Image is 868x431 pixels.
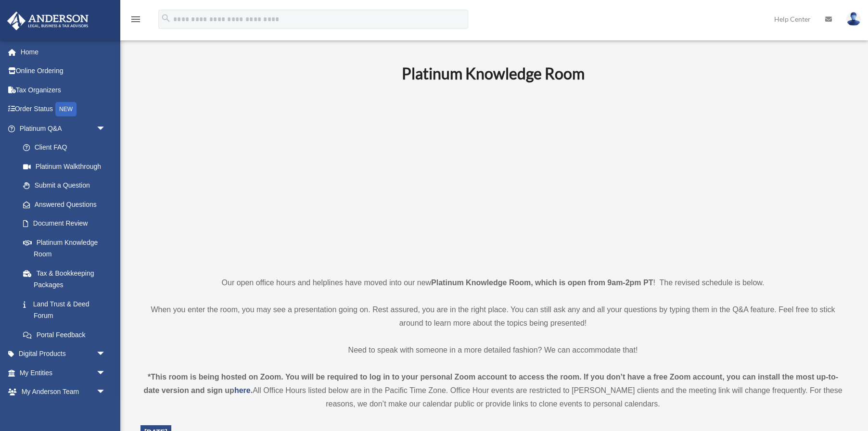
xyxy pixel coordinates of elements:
[7,42,120,62] a: Home
[234,386,251,394] a: here
[13,264,120,294] a: Tax & Bookkeeping Packages
[7,382,120,402] a: My Anderson Teamarrow_drop_down
[7,80,120,100] a: Tax Organizers
[7,119,120,138] a: Platinum Q&Aarrow_drop_down
[349,96,638,258] iframe: 231110_Toby_KnowledgeRoom
[13,138,120,157] a: Client FAQ
[13,176,120,195] a: Submit a Question
[7,100,120,119] a: Order StatusNEW
[161,13,171,24] i: search
[402,64,585,83] b: Platinum Knowledge Room
[7,62,120,81] a: Online Ordering
[7,363,120,382] a: My Entitiesarrow_drop_down
[13,325,120,344] a: Portal Feedback
[96,344,115,364] span: arrow_drop_down
[13,233,115,264] a: Platinum Knowledge Room
[140,276,845,290] p: Our open office hours and helplines have moved into our new ! The revised schedule is below.
[4,12,91,30] img: Anderson Advisors Platinum Portal
[140,343,845,357] p: Need to speak with someone in a more detailed fashion? We can accommodate that!
[140,370,845,411] div: All Office Hours listed below are in the Pacific Time Zone. Office Hour events are restricted to ...
[431,279,653,287] strong: Platinum Knowledge Room, which is open from 9am-2pm PT
[96,119,115,139] span: arrow_drop_down
[143,373,838,394] strong: *This room is being hosted on Zoom. You will be required to log in to your personal Zoom account ...
[13,214,120,233] a: Document Review
[130,13,141,25] i: menu
[13,157,120,176] a: Platinum Walkthrough
[13,195,120,214] a: Answered Questions
[846,12,861,26] img: User Pic
[96,382,115,402] span: arrow_drop_down
[130,17,141,25] a: menu
[96,363,115,383] span: arrow_drop_down
[140,303,845,330] p: When you enter the room, you may see a presentation going on. Rest assured, you are in the right ...
[7,344,120,364] a: Digital Productsarrow_drop_down
[251,386,253,394] strong: .
[13,294,120,325] a: Land Trust & Deed Forum
[55,102,77,116] div: NEW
